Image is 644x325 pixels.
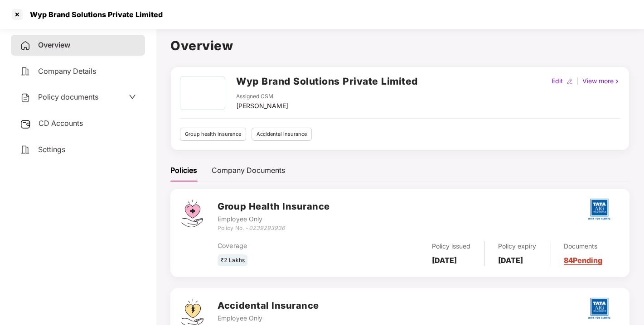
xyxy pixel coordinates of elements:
span: Overview [38,40,70,49]
h1: Overview [170,36,629,56]
img: tatag.png [583,292,615,324]
div: Employee Only [218,313,319,323]
div: ₹2 Lakhs [218,254,247,267]
span: CD Accounts [39,119,83,128]
span: Settings [38,145,65,154]
a: 84 Pending [564,256,602,265]
div: Documents [564,241,602,251]
div: | [575,76,581,86]
i: 0239293936 [248,225,285,231]
img: svg+xml;base64,PHN2ZyB4bWxucz0iaHR0cDovL3d3dy53My5vcmcvMjAwMC9zdmciIHdpZHRoPSI0Ny43MTQiIGhlaWdodD... [181,200,203,227]
div: [PERSON_NAME] [236,101,288,111]
span: down [129,93,136,100]
div: View more [581,76,622,86]
div: Assigned CSM [236,92,288,101]
img: svg+xml;base64,PHN2ZyB4bWxucz0iaHR0cDovL3d3dy53My5vcmcvMjAwMC9zdmciIHdpZHRoPSIyNCIgaGVpZ2h0PSIyNC... [20,92,31,103]
img: svg+xml;base64,PHN2ZyB3aWR0aD0iMjUiIGhlaWdodD0iMjQiIHZpZXdCb3g9IjAgMCAyNSAyNCIgZmlsbD0ibm9uZSIgeG... [20,119,31,129]
h3: Accidental Insurance [218,299,319,313]
div: Employee Only [218,214,329,224]
div: Wyp Brand Solutions Private Limited [24,10,163,19]
img: svg+xml;base64,PHN2ZyB4bWxucz0iaHR0cDovL3d3dy53My5vcmcvMjAwMC9zdmciIHdpZHRoPSIyNCIgaGVpZ2h0PSIyNC... [20,66,31,77]
div: Policy No. - [218,224,329,233]
div: Edit [550,76,565,86]
img: svg+xml;base64,PHN2ZyB4bWxucz0iaHR0cDovL3d3dy53My5vcmcvMjAwMC9zdmciIHdpZHRoPSIyNCIgaGVpZ2h0PSIyNC... [20,144,31,155]
div: Policy issued [432,241,470,251]
div: Group health insurance [180,128,246,141]
b: [DATE] [432,256,457,265]
div: Policy expiry [498,241,536,251]
div: Policies [170,165,197,176]
h2: Wyp Brand Solutions Private Limited [236,74,418,89]
div: Company Documents [212,165,285,176]
span: Company Details [38,67,96,76]
b: [DATE] [498,256,523,265]
h3: Group Health Insurance [218,200,329,214]
img: rightIcon [614,78,620,85]
span: Policy documents [38,92,98,101]
img: svg+xml;base64,PHN2ZyB4bWxucz0iaHR0cDovL3d3dy53My5vcmcvMjAwMC9zdmciIHdpZHRoPSIyNCIgaGVpZ2h0PSIyNC... [20,40,31,51]
div: Coverage [218,241,351,251]
img: editIcon [567,78,573,85]
img: tatag.png [583,193,615,225]
div: Accidental insurance [252,128,312,141]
